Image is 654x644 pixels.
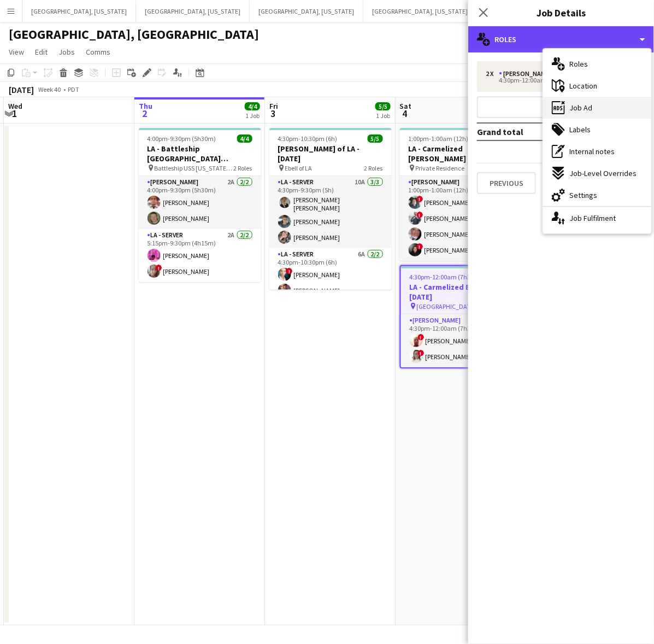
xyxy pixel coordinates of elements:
[364,164,383,172] span: 2 Roles
[278,134,338,143] span: 4:30pm-10:30pm (6h)
[81,45,115,59] a: Comms
[269,248,392,301] app-card-role: LA - Server6A2/24:30pm-10:30pm (6h)![PERSON_NAME][PERSON_NAME]
[148,134,216,143] span: 4:00pm-9:30pm (5h30m)
[36,85,63,93] span: Week 40
[7,107,22,120] span: 1
[9,26,259,43] h1: [GEOGRAPHIC_DATA], [GEOGRAPHIC_DATA]
[486,78,625,83] div: 4:30pm-12:00am (7h30m)
[417,243,423,250] span: !
[9,84,34,95] div: [DATE]
[569,81,597,91] span: Location
[8,101,22,111] span: Wed
[286,268,293,274] span: !
[468,26,654,52] div: Roles
[416,164,465,172] span: Private Residence
[269,176,392,248] app-card-role: LA - Server10A3/34:30pm-9:30pm (5h)[PERSON_NAME] [PERSON_NAME][PERSON_NAME][PERSON_NAME]
[250,1,363,22] button: [GEOGRAPHIC_DATA], [US_STATE]
[400,144,522,163] h3: LA - Carmelized [PERSON_NAME] & Co [DATE]
[375,102,391,110] span: 5/5
[418,334,425,341] span: !
[269,128,392,290] app-job-card: 4:30pm-10:30pm (6h)5/5[PERSON_NAME] of LA - [DATE] Ebell of LA2 RolesLA - Server10A3/34:30pm-9:30...
[400,128,522,261] app-job-card: 1:00pm-1:00am (12h) (Sun)4/4LA - Carmelized [PERSON_NAME] & Co [DATE] Private Residence1 Role[PER...
[477,172,536,194] button: Previous
[477,123,594,140] td: Grand total
[156,265,162,271] span: !
[31,45,52,59] a: Edit
[543,207,651,229] div: Job Fulfilment
[418,350,425,356] span: !
[54,45,79,59] a: Jobs
[400,265,522,368] app-job-card: 4:30pm-12:00am (7h30m) (Sun)2/2LA - Carmelized Bunnyflip [DATE] [GEOGRAPHIC_DATA]1 Role[PERSON_NA...
[4,45,28,59] a: View
[139,229,261,282] app-card-role: LA - Server2A2/25:15pm-9:30pm (4h15m)[PERSON_NAME]![PERSON_NAME]
[245,112,260,120] div: 1 Job
[477,96,645,118] button: Add role
[569,147,615,156] span: Internal notes
[398,107,412,120] span: 4
[234,164,252,172] span: 2 Roles
[285,164,313,172] span: Ebell of LA
[139,101,152,111] span: Thu
[68,85,79,93] div: PDT
[86,47,110,57] span: Comms
[137,107,152,120] span: 2
[468,5,654,20] h3: Job Details
[22,1,136,22] button: [GEOGRAPHIC_DATA], [US_STATE]
[569,190,597,200] span: Settings
[269,101,278,111] span: Fri
[417,196,423,202] span: !
[35,47,48,57] span: Edit
[268,107,278,120] span: 3
[58,47,75,57] span: Jobs
[139,144,261,163] h3: LA - Battleship [GEOGRAPHIC_DATA][PERSON_NAME] [DATE]
[139,176,261,229] app-card-role: [PERSON_NAME]2A2/24:00pm-9:30pm (5h30m)[PERSON_NAME][PERSON_NAME]
[401,282,521,302] h3: LA - Carmelized Bunnyflip [DATE]
[401,314,521,367] app-card-role: [PERSON_NAME]1A2/24:30pm-12:00am (7h30m)![PERSON_NAME]![PERSON_NAME]
[409,134,485,143] span: 1:00pm-1:00am (12h) (Sun)
[417,212,423,218] span: !
[363,1,477,22] button: [GEOGRAPHIC_DATA], [US_STATE]
[368,134,383,143] span: 5/5
[155,164,234,172] span: Battleship USS [US_STATE] Museum
[569,168,637,178] span: Job-Level Overrides
[499,70,556,78] div: [PERSON_NAME]
[569,103,592,113] span: Job Ad
[486,70,499,78] div: 2 x
[410,273,497,281] span: 4:30pm-12:00am (7h30m) (Sun)
[245,102,260,110] span: 4/4
[417,302,477,311] span: [GEOGRAPHIC_DATA]
[569,59,588,69] span: Roles
[139,128,261,282] app-job-card: 4:00pm-9:30pm (5h30m)4/4LA - Battleship [GEOGRAPHIC_DATA][PERSON_NAME] [DATE] Battleship USS [US_...
[376,112,390,120] div: 1 Job
[136,1,250,22] button: [GEOGRAPHIC_DATA], [US_STATE]
[269,144,392,163] h3: [PERSON_NAME] of LA - [DATE]
[400,176,522,261] app-card-role: [PERSON_NAME]2A4/41:00pm-1:00am (12h)![PERSON_NAME]![PERSON_NAME][PERSON_NAME]![PERSON_NAME]
[569,125,591,134] span: Labels
[400,101,412,111] span: Sat
[237,134,252,143] span: 4/4
[9,47,24,57] span: View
